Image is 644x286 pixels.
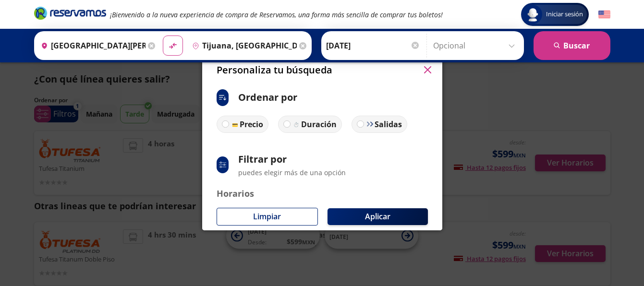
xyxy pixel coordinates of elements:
[238,152,346,167] p: Filtrar por
[238,167,346,178] p: puedes elegir más de una opción
[238,90,297,105] p: Ordenar por
[217,208,318,226] button: Limpiar
[34,6,106,23] a: Brand Logo
[326,34,420,58] input: Elegir Fecha
[110,10,443,19] em: ¡Bienvenido a la nueva experiencia de compra de Reservamos, una forma más sencilla de comprar tus...
[433,34,519,58] input: Opcional
[217,187,428,200] p: Horarios
[240,119,263,130] p: Precio
[598,9,610,21] button: English
[542,10,587,19] span: Iniciar sesión
[37,34,146,58] input: Buscar Origen
[188,34,297,58] input: Buscar Destino
[301,119,337,130] p: Duración
[534,31,610,60] button: Buscar
[34,6,106,20] i: Brand Logo
[217,63,332,77] p: Personaliza tu búsqueda
[375,119,402,130] p: Salidas
[328,208,428,225] button: Aplicar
